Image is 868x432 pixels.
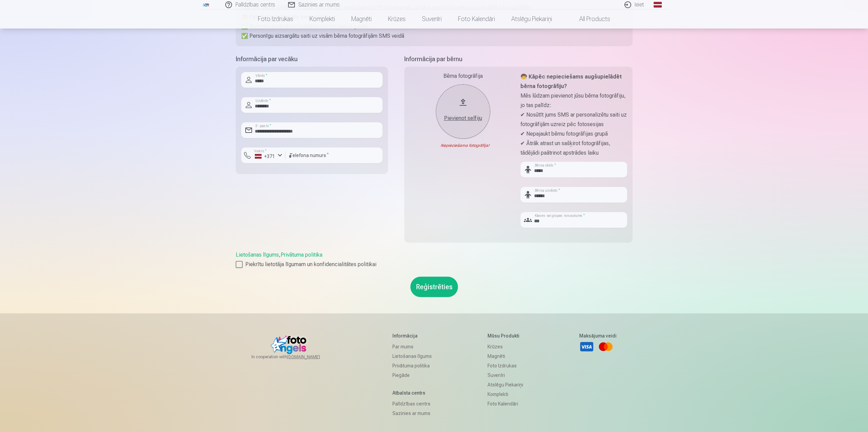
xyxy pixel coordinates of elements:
[281,252,322,258] a: Privātuma politika
[410,72,516,80] div: Bērna fotogrāfija
[236,252,279,258] a: Lietošanas līgums
[520,73,622,89] strong: 🧒 Kāpēc nepieciešams augšupielādēt bērna fotogrāfiju?
[392,390,432,396] h5: Atbalsta centrs
[392,399,432,409] a: Palīdzības centrs
[560,10,618,29] a: All products
[410,277,458,297] button: Reģistrēties
[251,354,336,360] span: In cooperation with
[236,251,633,269] div: ,
[392,409,432,418] a: Sazinies ar mums
[450,10,503,29] a: Foto kalendāri
[236,260,633,269] label: Piekrītu lietotāja līgumam un konfidencialitātes politikai
[488,399,523,409] a: Foto kalendāri
[410,143,516,148] div: Nepieciešama fotogrāfija!
[343,10,380,29] a: Magnēti
[488,370,523,380] a: Suvenīri
[579,332,617,339] h5: Maksājuma veidi
[287,354,336,360] a: [DOMAIN_NAME]
[443,114,483,122] div: Pievienot selfiju
[488,342,523,351] a: Krūzes
[241,31,627,41] p: ✅ Personīgu aizsargātu saiti uz visām bērna fotogrāfijām SMS veidā
[520,129,627,139] p: ✔ Nepajaukt bērnu fotogrāfijas grupā
[392,370,432,380] a: Piegāde
[236,54,388,64] h5: Informācija par vecāku
[520,139,627,158] p: ✔ Ātrāk atrast un sašķirot fotogrāfijas, tādējādi paātrinot apstrādes laiku
[241,148,285,163] button: Valsts*+371
[436,84,490,139] button: Pievienot selfiju
[392,361,432,370] a: Privātuma politika
[404,54,633,64] h5: Informācija par bērnu
[579,339,594,354] a: Visa
[380,10,414,29] a: Krūzes
[414,10,450,29] a: Suvenīri
[392,332,432,339] h5: Informācija
[488,380,523,390] a: Atslēgu piekariņi
[301,10,343,29] a: Komplekti
[488,332,523,339] h5: Mūsu produkti
[488,351,523,361] a: Magnēti
[503,10,560,29] a: Atslēgu piekariņi
[250,10,301,29] a: Foto izdrukas
[598,339,613,354] a: Mastercard
[488,361,523,370] a: Foto izdrukas
[252,149,269,154] label: Valsts
[255,153,275,160] div: +371
[202,3,210,7] img: /fa1
[488,390,523,399] a: Komplekti
[520,91,627,110] p: Mēs lūdzam pievienot jūsu bērna fotogrāfiju, jo tas palīdz:
[392,342,432,351] a: Par mums
[520,110,627,129] p: ✔ Nosūtīt jums SMS ar personalizētu saiti uz fotogrāfijām uzreiz pēc fotosesijas
[392,351,432,361] a: Lietošanas līgums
